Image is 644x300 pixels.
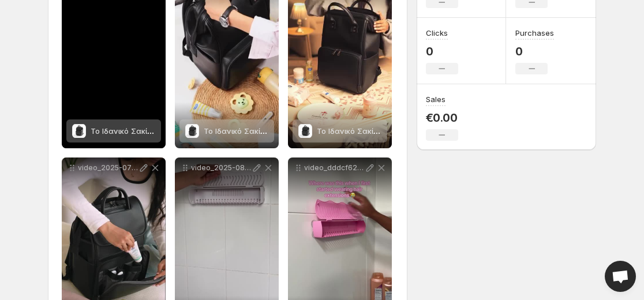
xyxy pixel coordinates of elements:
p: 0 [515,44,554,58]
h3: Clicks [426,27,448,39]
p: video_2025-07-13_15-06-36 [78,163,138,172]
a: Open chat [605,261,636,292]
p: video_dddcf62ce6d60e2f3359a80e109ff940 [304,163,364,172]
span: Το Ιδανικό Σακίδιο™ για Μοντέρνους Γονείς [204,126,364,136]
p: 0 [426,44,458,58]
p: video_2025-08-28_15-25-12 [191,163,251,172]
span: Το Ιδανικό Σακίδιο™ για Μοντέρνους Γονείς [91,126,251,136]
span: Το Ιδανικό Σακίδιο™ για Μοντέρνους Γονείς [317,126,477,136]
h3: Purchases [515,27,554,39]
h3: Sales [426,93,445,105]
p: €0.00 [426,111,458,125]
